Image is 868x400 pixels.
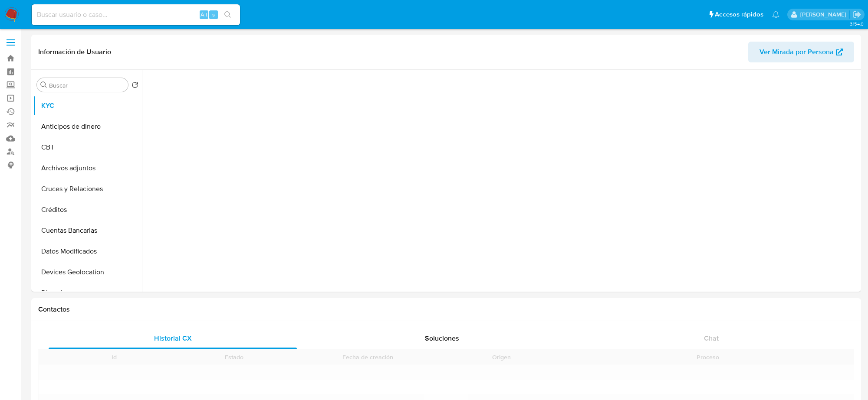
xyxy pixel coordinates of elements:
[772,11,779,18] a: Notificaciones
[219,9,237,21] button: search-icon
[33,241,142,262] button: Datos Modificados
[212,10,215,19] span: s
[49,81,125,89] input: Buscar
[33,158,142,179] button: Archivos adjuntos
[425,333,459,343] span: Soluciones
[132,81,138,91] button: Volver al orden por defecto
[748,42,854,62] button: Ver Mirada por Persona
[33,283,142,303] button: Direcciones
[852,10,861,19] a: Salir
[33,199,142,220] button: Créditos
[33,137,142,158] button: CBT
[715,10,763,19] span: Accesos rápidos
[32,9,240,20] input: Buscar usuario o caso...
[33,262,142,283] button: Devices Geolocation
[33,95,142,116] button: KYC
[40,81,47,88] button: Buscar
[800,10,849,19] p: cesar.gonzalez@mercadolibre.com.mx
[154,333,192,343] span: Historial CX
[759,42,834,62] span: Ver Mirada por Persona
[33,220,142,241] button: Cuentas Bancarias
[704,333,719,343] span: Chat
[38,48,111,56] h1: Información de Usuario
[38,305,854,314] h1: Contactos
[33,179,142,199] button: Cruces y Relaciones
[33,116,142,137] button: Anticipos de dinero
[201,10,207,19] span: Alt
